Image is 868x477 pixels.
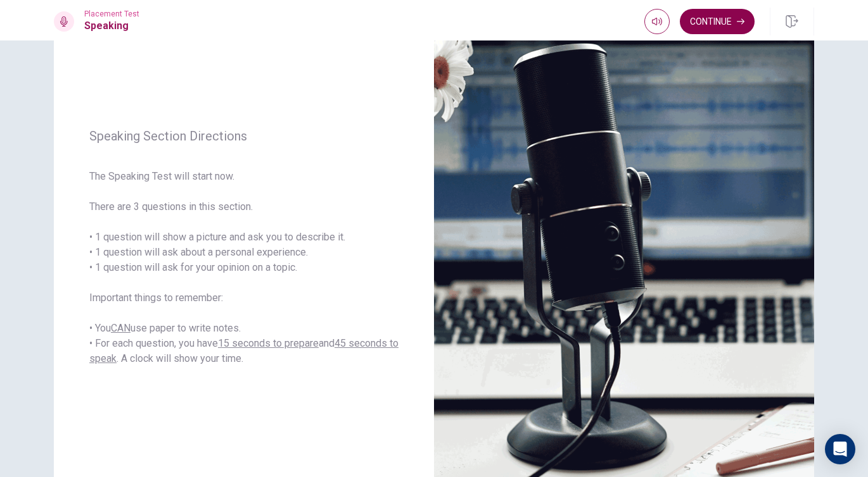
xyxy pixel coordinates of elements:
[89,169,399,366] span: The Speaking Test will start now. There are 3 questions in this section. • 1 question will show a...
[218,337,319,349] u: 15 seconds to prepare
[84,18,139,34] h1: Speaking
[111,322,131,334] u: CAN
[84,9,139,18] span: Placement Test
[89,128,399,144] span: Speaking Section Directions
[680,9,755,34] button: Continue
[825,434,855,464] div: Open Intercom Messenger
